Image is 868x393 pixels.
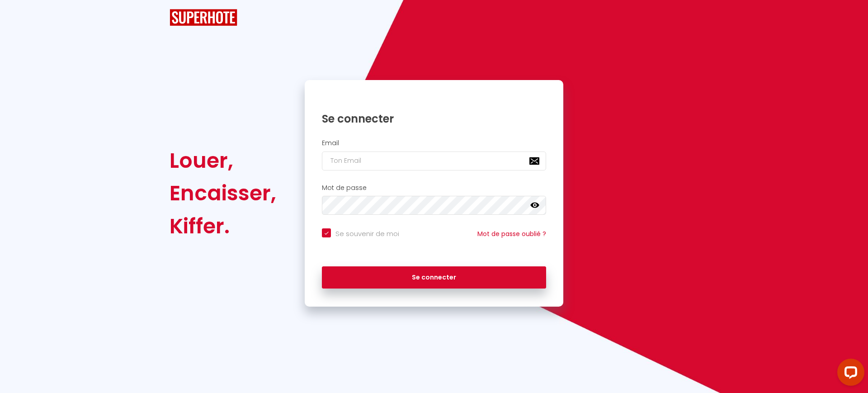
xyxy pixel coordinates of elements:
a: Mot de passe oublié ? [477,229,546,238]
button: Se connecter [322,266,546,289]
h1: Se connecter [322,112,546,126]
div: Louer, [170,144,276,177]
img: SuperHote logo [170,9,237,26]
div: Kiffer. [170,210,276,242]
div: Encaisser, [170,177,276,209]
input: Ton Email [322,152,546,170]
iframe: LiveChat chat widget [830,355,868,393]
h2: Email [322,139,546,147]
h2: Mot de passe [322,184,546,192]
